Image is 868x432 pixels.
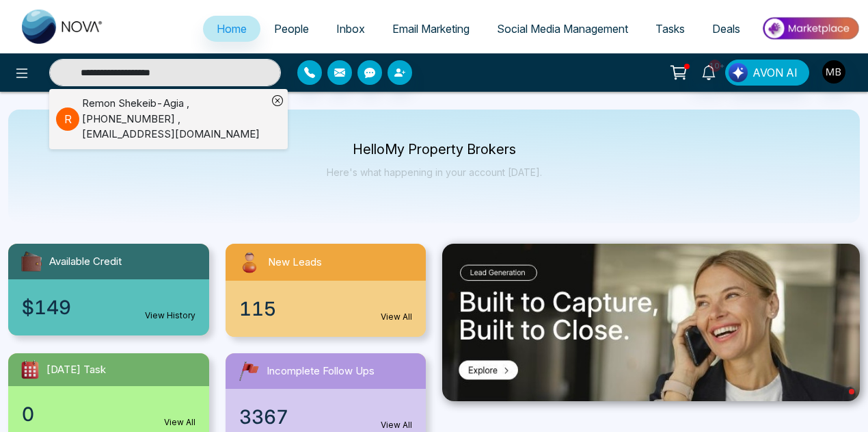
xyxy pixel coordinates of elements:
[822,60,845,84] img: User Avatar
[752,64,798,81] span: AVON AI
[164,416,195,429] a: View All
[712,22,740,36] span: Deals
[19,359,41,381] img: todayTask.svg
[239,403,288,431] span: 3367
[268,255,322,270] span: New Leads
[82,96,267,142] div: Remon Shekeib-Agia , [PHONE_NUMBER] , [EMAIL_ADDRESS][DOMAIN_NAME]
[327,144,542,155] p: Hello My Property Brokers
[642,16,699,42] a: Tasks
[336,22,365,36] span: Inbox
[497,22,628,36] span: Social Media Management
[56,107,79,131] p: R
[381,419,412,431] a: View All
[761,13,860,44] img: Market-place.gif
[709,60,721,72] span: 10+
[22,400,34,429] span: 0
[203,16,260,42] a: Home
[260,16,323,42] a: People
[725,60,809,86] button: AVON AI
[19,249,44,274] img: availableCredit.svg
[22,293,71,322] span: $149
[699,16,754,42] a: Deals
[692,60,725,84] a: 10+
[729,63,748,82] img: Lead Flow
[655,22,685,36] span: Tasks
[392,22,470,36] span: Email Marketing
[217,22,247,36] span: Home
[379,16,483,42] a: Email Marketing
[239,294,276,323] span: 115
[274,22,309,36] span: People
[323,16,379,42] a: Inbox
[327,166,542,178] p: Here's what happening in your account [DATE].
[236,249,262,275] img: newLeads.svg
[442,244,860,401] img: .
[49,254,122,270] span: Available Credit
[46,362,106,378] span: [DATE] Task
[381,311,412,323] a: View All
[22,10,104,44] img: Nova CRM Logo
[145,309,195,322] a: View History
[217,244,435,337] a: New Leads115View All
[267,364,375,379] span: Incomplete Follow Ups
[236,359,261,383] img: followUps.svg
[483,16,642,42] a: Social Media Management
[822,385,854,418] iframe: Intercom live chat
